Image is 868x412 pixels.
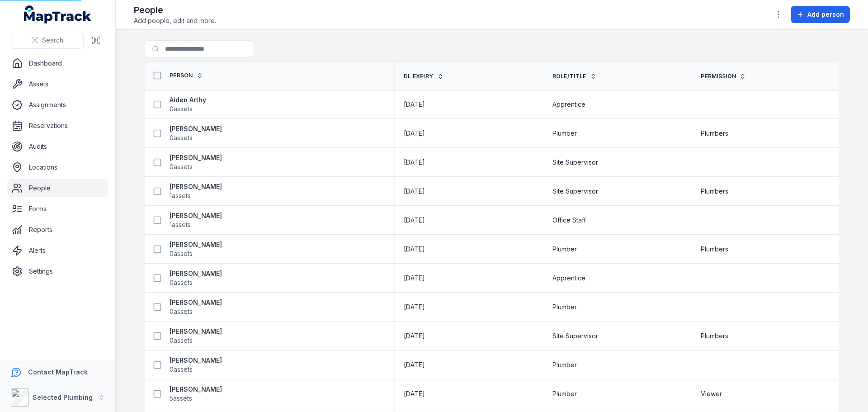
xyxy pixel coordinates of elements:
a: Forms [7,200,108,218]
strong: [PERSON_NAME] [170,211,222,220]
a: Reports [7,221,108,239]
strong: [PERSON_NAME] [170,182,222,191]
a: [PERSON_NAME]0assets [170,298,222,316]
a: [PERSON_NAME]0assets [170,153,222,171]
span: Plumber [552,389,577,398]
span: Add person [807,10,844,19]
a: [PERSON_NAME]5assets [170,385,222,403]
a: Person [170,72,203,79]
span: 0 assets [170,336,193,345]
a: [PERSON_NAME]1assets [170,182,222,200]
span: 0 assets [170,133,193,142]
a: Settings [7,262,108,280]
time: 2/12/2026, 12:00:00 AM [404,158,425,167]
a: Permission [701,73,746,80]
a: Role/Title [552,73,596,80]
span: Site Supervisor [552,187,598,196]
span: 0 assets [170,365,193,374]
span: Permission [701,73,736,80]
span: Site Supervisor [552,331,598,341]
time: 3/26/2027, 12:00:00 AM [404,187,425,196]
a: Alerts [7,242,108,260]
time: 4/22/2026, 12:00:00 AM [404,360,425,369]
strong: Selected Plumbing [33,393,93,401]
strong: [PERSON_NAME] [170,269,222,278]
span: Person [170,72,193,79]
span: [DATE] [404,303,425,311]
span: 1 assets [170,191,191,200]
strong: [PERSON_NAME] [170,240,222,249]
a: [PERSON_NAME]0assets [170,240,222,258]
span: Plumber [552,129,577,138]
time: 10/19/2025, 12:00:00 AM [404,100,425,109]
time: 2/11/2032, 12:00:00 AM [404,129,425,138]
span: Apprentice [552,100,585,109]
span: [DATE] [404,274,425,282]
span: Plumber [552,360,577,369]
span: Office Staff. [552,216,587,225]
span: Apprentice [552,274,585,283]
span: 0 assets [170,278,193,287]
strong: Contact MapTrack [28,368,88,376]
a: DL expiry [404,73,443,80]
span: Plumbers [701,187,728,196]
time: 6/15/2025, 12:00:00 AM [404,216,425,225]
span: [DATE] [404,129,425,137]
button: Search [11,32,84,49]
a: [PERSON_NAME]1assets [170,211,222,229]
time: 1/30/2026, 12:00:00 AM [404,245,425,254]
a: People [7,179,108,197]
a: Assignments [7,96,108,114]
span: 1 assets [170,220,191,229]
time: 1/7/2027, 12:00:00 AM [404,389,425,398]
span: Plumber [552,303,577,312]
span: 0 assets [170,249,193,258]
span: Site Supervisor [552,158,598,167]
a: Audits [7,137,108,156]
strong: [PERSON_NAME] [170,124,222,133]
span: 0 assets [170,104,193,114]
strong: [PERSON_NAME] [170,327,222,336]
time: 3/30/2025, 12:00:00 AM [404,331,425,341]
a: Aiden Arthy0assets [170,95,206,114]
span: [DATE] [404,361,425,369]
a: Reservations [7,117,108,135]
span: Plumbers [701,245,728,254]
a: Assets [7,75,108,93]
span: [DATE] [404,158,425,166]
span: Add people, edit and more. [134,16,216,25]
span: [DATE] [404,390,425,398]
a: [PERSON_NAME]0assets [170,327,222,345]
a: [PERSON_NAME]0assets [170,269,222,287]
span: Plumbers [701,129,728,138]
time: 12/21/2025, 12:00:00 AM [404,274,425,283]
a: [PERSON_NAME]0assets [170,356,222,374]
strong: [PERSON_NAME] [170,153,222,162]
span: 0 assets [170,162,193,171]
strong: [PERSON_NAME] [170,385,222,394]
span: 0 assets [170,307,193,316]
a: [PERSON_NAME]0assets [170,124,222,142]
a: MapTrack [24,5,92,24]
span: Role/Title [552,73,586,80]
span: Plumbers [701,331,728,341]
strong: [PERSON_NAME] [170,356,222,365]
span: Plumber [552,245,577,254]
span: Viewer [701,389,722,398]
span: [DATE] [404,245,425,253]
a: Locations [7,158,108,176]
a: Dashboard [7,54,108,72]
span: [DATE] [404,100,425,108]
strong: Aiden Arthy [170,95,206,104]
span: [DATE] [404,187,425,195]
span: 5 assets [170,394,192,403]
span: [DATE] [404,332,425,340]
h2: People [134,4,216,16]
time: 7/1/2029, 12:00:00 AM [404,303,425,312]
span: DL expiry [404,73,434,80]
span: [DATE] [404,216,425,224]
button: Add person [791,6,850,23]
span: Search [42,36,63,45]
strong: [PERSON_NAME] [170,298,222,307]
